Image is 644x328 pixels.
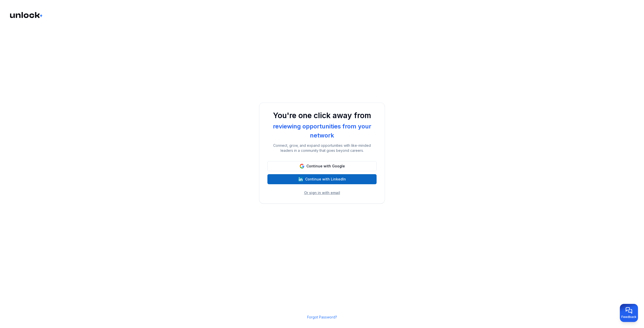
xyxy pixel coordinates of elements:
[267,143,377,153] p: Connect, grow, and expand opportunities with like-minded leaders in a community that goes beyond ...
[621,315,636,319] span: Feedback
[620,304,638,322] button: Provide feedback
[267,161,377,171] button: Continue with Google
[10,12,43,18] img: Logo
[267,122,377,140] div: reviewing opportunities from your network
[307,315,337,319] a: Forgot Password?
[267,111,377,120] h1: You're one click away from
[304,190,340,195] button: Or sign in with email
[267,174,377,184] button: Continue with LinkedIn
